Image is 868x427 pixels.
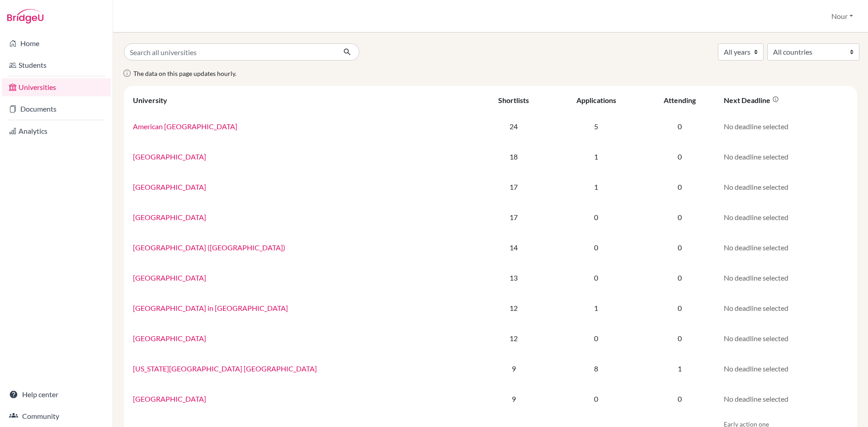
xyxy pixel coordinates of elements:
span: No deadline selected [724,304,788,312]
a: [GEOGRAPHIC_DATA] [133,213,206,221]
div: Applications [576,96,616,104]
td: 1 [551,293,642,323]
a: [GEOGRAPHIC_DATA] in [GEOGRAPHIC_DATA] [133,304,288,312]
a: Community [2,407,111,425]
a: [US_STATE][GEOGRAPHIC_DATA] [GEOGRAPHIC_DATA] [133,364,317,373]
td: 12 [476,293,551,323]
span: No deadline selected [724,394,788,403]
a: Students [2,56,111,74]
td: 24 [476,111,551,141]
div: Next deadline [724,96,779,104]
a: [GEOGRAPHIC_DATA] [133,183,206,191]
td: 1 [642,353,718,384]
td: 0 [642,263,718,293]
span: No deadline selected [724,364,788,373]
img: Bridge-U [7,9,43,23]
td: 0 [642,172,718,202]
button: Nour [827,8,857,25]
td: 9 [476,353,551,384]
a: Documents [2,100,111,118]
span: No deadline selected [724,152,788,161]
span: No deadline selected [724,213,788,221]
td: 0 [642,232,718,263]
a: American [GEOGRAPHIC_DATA] [133,122,237,131]
td: 13 [476,263,551,293]
td: 8 [551,353,642,384]
span: No deadline selected [724,183,788,191]
td: 12 [476,323,551,353]
span: No deadline selected [724,334,788,343]
td: 0 [642,323,718,353]
td: 5 [551,111,642,141]
td: 14 [476,232,551,263]
td: 17 [476,202,551,232]
td: 0 [551,384,642,414]
td: 0 [642,141,718,172]
div: Shortlists [498,96,529,104]
input: Search all universities [124,43,336,61]
span: No deadline selected [724,122,788,131]
td: 18 [476,141,551,172]
td: 0 [642,293,718,323]
span: The data on this page updates hourly. [133,70,236,77]
td: 1 [551,172,642,202]
td: 9 [476,384,551,414]
a: [GEOGRAPHIC_DATA] [133,334,206,343]
td: 0 [551,263,642,293]
td: 17 [476,172,551,202]
a: Analytics [2,122,111,140]
td: 0 [551,323,642,353]
a: [GEOGRAPHIC_DATA] ([GEOGRAPHIC_DATA]) [133,243,285,252]
a: Universities [2,78,111,96]
td: 0 [642,384,718,414]
a: [GEOGRAPHIC_DATA] [133,152,206,161]
a: [GEOGRAPHIC_DATA] [133,273,206,282]
td: 0 [642,202,718,232]
td: 1 [551,141,642,172]
a: Home [2,34,111,52]
a: [GEOGRAPHIC_DATA] [133,394,206,403]
a: Help center [2,385,111,404]
span: No deadline selected [724,243,788,252]
th: University [127,89,476,111]
td: 0 [642,111,718,141]
td: 0 [551,202,642,232]
span: No deadline selected [724,273,788,282]
div: Attending [664,96,696,104]
td: 0 [551,232,642,263]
